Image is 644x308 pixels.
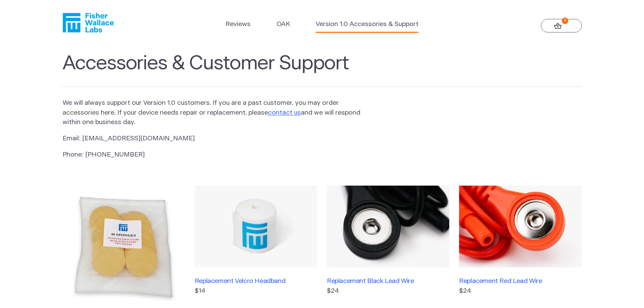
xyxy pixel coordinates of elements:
img: Replacement Velcro Headband [195,186,317,267]
h3: Replacement Black Lead Wire [327,277,449,285]
h1: Accessories & Customer Support [63,52,582,87]
p: Phone: [PHONE_NUMBER] [63,150,361,160]
h3: Replacement Red Lead Wire [459,277,581,285]
a: Reviews [225,20,251,29]
img: Extra Fisher Wallace Sponges (48 pack) [63,186,185,308]
a: 0 [541,19,582,32]
img: Replacement Black Lead Wire [327,186,449,267]
p: $14 [195,286,317,296]
p: $24 [327,286,449,296]
a: OAK [277,20,290,29]
a: Version 1.0 Accessories & Support [316,20,419,29]
p: $24 [459,286,581,296]
h3: Replacement Velcro Headband [195,277,317,285]
p: Email: [EMAIL_ADDRESS][DOMAIN_NAME] [63,134,361,144]
a: contact us [268,110,301,116]
p: We will always support our Version 1.0 customers. If you are a past customer, you may order acces... [63,98,361,127]
strong: 0 [562,18,568,24]
img: Replacement Red Lead Wire [459,186,581,267]
a: Fisher Wallace [63,13,114,32]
